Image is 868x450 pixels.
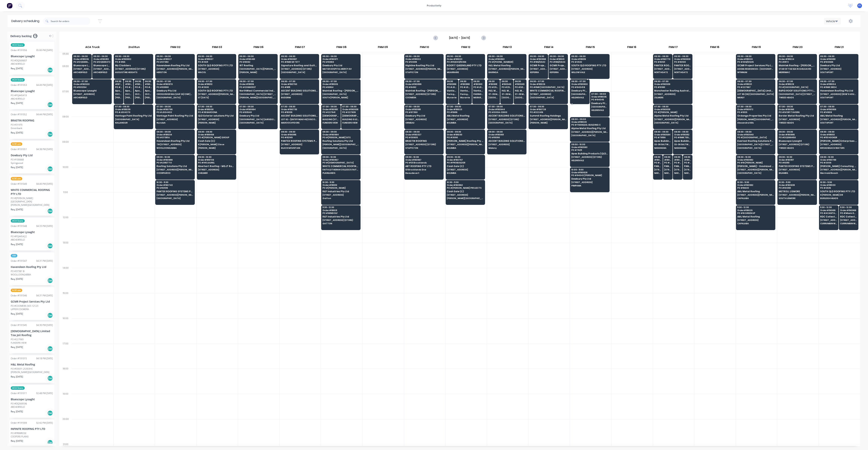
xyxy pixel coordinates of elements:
[73,96,110,99] span: ARCHERFIELD
[820,68,857,70] span: [STREET_ADDRESS]
[824,18,841,24] button: Vehicle
[145,83,152,85] span: # 190113
[820,86,857,88] span: PO # RMK 36124
[530,86,566,88] span: PO # RMK [GEOGRAPHIC_DATA]
[73,93,110,95] span: [STREET_ADDRESS]
[530,80,566,82] span: 06:30 - 07:30
[779,96,815,99] span: TWEED HEADS
[115,71,152,73] span: AUGUSTINE HEIGHTS
[550,55,567,57] span: 05:30 - 06:30
[737,83,774,85] span: Order # 191021
[405,96,442,99] span: COOMERA
[571,58,608,60] span: Order # 191019
[826,19,837,23] div: Vehicle
[157,58,193,60] span: Order # 191027
[73,68,90,70] span: [STREET_ADDRESS][PERSON_NAME] (STORE)
[674,68,691,70] span: [STREET_ADDRESS]
[239,93,276,95] span: [GEOGRAPHIC_DATA] [STREET_ADDRESS][PERSON_NAME]
[473,83,484,85] span: # 190901
[447,93,457,95] span: Paringa Rd
[820,80,857,82] span: 06:30 - 07:30
[281,58,318,60] span: Order # 190987
[502,86,512,88] span: PO # 25-578HC-4A
[550,68,567,70] span: [STREET_ADDRESS][PERSON_NAME]
[502,96,512,99] span: [GEOGRAPHIC_DATA]
[405,93,442,95] span: [STREET_ADDRESS] (STORE)
[196,44,238,52] div: FNM 03
[530,64,547,67] span: GCMR Project Services Pty Ltd
[405,80,442,82] span: 06:30 - 07:30
[550,61,567,63] span: PO # 186/12644
[591,93,608,95] span: 07:00 - 08:00
[113,44,155,52] div: 2nd Run
[571,86,588,88] span: PO # 94041 B
[820,58,857,60] span: Order # 190851
[488,61,525,63] span: PO # [PHONE_NUMBER]
[550,58,567,60] span: Order # 191001
[571,64,608,67] span: SOUTH QLD ROOFING PTY LTD
[135,86,142,88] span: PO # 20344
[820,55,857,57] span: 05:30 - 06:30
[653,44,694,52] div: FNM 17
[654,64,671,67] span: PANTEX ROOFING SYSTEMS PTY LTD
[488,55,525,57] span: 05:30 - 06:30
[11,78,25,82] span: ACA Store
[571,68,608,70] span: [STREET_ADDRESS]
[239,61,276,63] span: PO # 8062
[473,86,484,88] span: PO # J004465
[93,71,110,73] span: ARCHERFIELD
[674,64,691,67] span: PANTEX ROOFING SYSTEMS PTY LTD
[11,59,27,62] div: PO #DQ569607
[10,34,32,38] span: Delivery backlog
[488,86,499,88] span: PO # 25-578HC-4A
[281,55,318,57] span: 05:30 - 06:30
[571,93,588,95] span: [GEOGRAPHIC_DATA] [GEOGRAPHIC_DATA]
[530,83,566,85] span: Order # 191026
[36,49,53,52] div: 05:00 PM [DATE]
[488,96,499,99] span: [GEOGRAPHIC_DATA]
[447,96,457,99] span: Murarrie
[530,58,547,60] span: Order # 190998
[157,80,193,82] span: 06:30 - 07:30
[157,96,193,99] span: [GEOGRAPHIC_DATA]
[515,80,525,82] span: 06:30
[11,62,53,66] div: ARCHERFIELD
[405,55,442,57] span: 05:30 - 06:30
[7,3,12,8] img: Factory
[198,80,235,82] span: 06:30 - 07:30
[281,68,318,70] span: [STREET_ADDRESS] (STORE)
[145,80,152,82] span: 06:30
[198,93,235,95] span: [STREET_ADDRESS][PERSON_NAME]
[550,64,567,67] span: GCMR Project Services Pty Ltd
[279,44,321,52] div: FNM 07
[322,93,359,95] span: [GEOGRAPHIC_DATA]
[460,83,471,85] span: # 190888
[93,61,110,63] span: PO # DQ569472
[447,55,483,57] span: 05:30 - 06:30
[515,89,525,92] span: H&L Metal Roofing
[115,68,152,70] span: [STREET_ADDRESS] (STORE)
[115,96,122,99] span: [PERSON_NAME]
[460,86,471,88] span: PO # J004467
[93,68,110,70] span: [STREET_ADDRESS][PERSON_NAME] (STORE)
[135,93,142,95] span: 29 CORYMBIA PL (STORE)
[550,71,567,73] span: KEPERRA
[405,61,442,63] span: PO # 12089
[528,44,569,52] div: FNM 14
[571,89,588,92] span: Dowbury Pty Ltd
[322,68,359,70] span: MATER HOSPITAL MERCY AV
[820,93,857,95] span: [STREET_ADDRESS] (ROB'S HOUSE)
[654,93,691,95] span: [STREET_ADDRESS]
[818,44,860,52] div: FNM 21
[447,68,483,70] span: [STREET_ADDRESS]
[281,80,318,82] span: 06:30 - 07:30
[571,61,608,63] span: PO # 2532
[322,96,359,99] span: SOUTH [PERSON_NAME]
[322,58,359,60] span: Order # 190971
[674,58,691,60] span: Order # 190808
[198,64,235,67] span: SOUTH QLD ROOFING PTY LTD
[654,61,671,63] span: PO # 82141
[157,71,193,73] span: HERSTON
[737,93,774,95] span: LOT 95 (36) [GEOGRAPHIC_DATA]
[157,89,193,92] span: Dowbury Pty Ltd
